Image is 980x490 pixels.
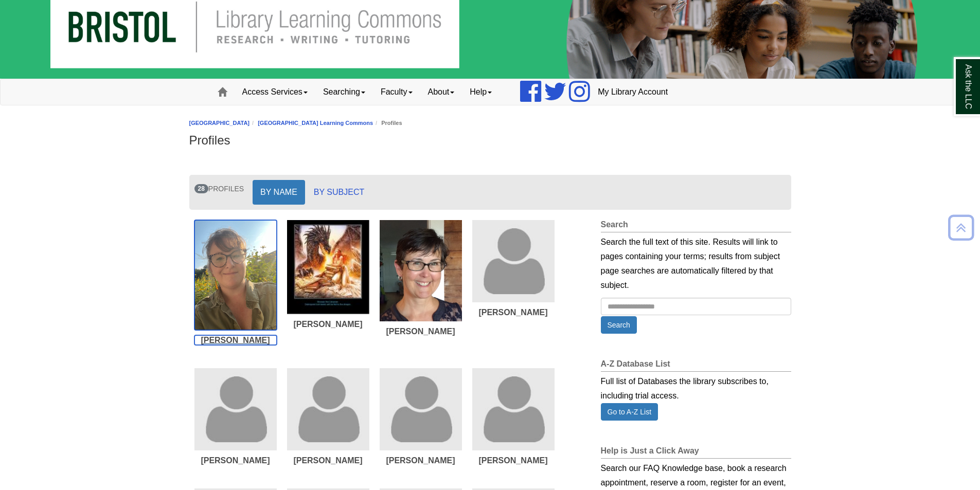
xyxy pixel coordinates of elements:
[590,79,675,105] a: My Library Account
[472,368,555,450] img: Alia Feghali's picture
[194,220,277,345] a: Emily Brown's picture[PERSON_NAME]
[601,403,658,421] a: Go to A-Z List
[472,220,555,317] a: Suzette Calvin's picture[PERSON_NAME]
[380,326,462,336] div: [PERSON_NAME]
[287,319,369,329] div: [PERSON_NAME]
[194,335,277,345] div: [PERSON_NAME]
[194,368,277,465] a: Mitch Kenyon's picture[PERSON_NAME]
[380,456,462,465] div: [PERSON_NAME]
[194,220,277,330] img: Emily Brown's picture
[287,220,369,314] img: Melanie Johnson's picture
[380,220,462,321] img: Laura Hogan's picture
[472,220,555,302] img: Suzette Calvin's picture
[380,368,462,465] a: Kathryn Lawton's picture[PERSON_NAME]
[601,235,791,293] div: Search the full text of this site. Results will link to pages containing your terms; results from...
[601,372,791,403] div: Full list of Databases the library subscribes to, including trial access.
[194,180,244,195] li: PROFILES
[380,368,462,450] img: Kathryn Lawton's picture
[287,368,369,465] a: Alex Ware's picture[PERSON_NAME]
[601,316,637,334] button: Search
[462,79,500,105] a: Help
[601,220,791,232] h2: Search
[945,221,977,234] a: Back to Top
[380,220,462,336] a: Laura Hogan's picture[PERSON_NAME]
[189,120,250,126] a: [GEOGRAPHIC_DATA]
[253,180,305,205] a: BY NAME
[287,456,369,465] div: [PERSON_NAME]
[258,120,373,126] a: [GEOGRAPHIC_DATA] Learning Commons
[420,79,462,105] a: About
[194,184,208,193] span: 28
[472,368,555,465] a: Alia Feghali's picture[PERSON_NAME]
[287,220,369,329] a: Melanie Johnson's picture[PERSON_NAME]
[315,79,373,105] a: Searching
[194,456,277,465] div: [PERSON_NAME]
[189,118,791,128] nav: breadcrumb
[287,368,369,450] img: Alex Ware's picture
[306,180,372,205] a: BY SUBJECT
[472,307,555,317] div: [PERSON_NAME]
[373,79,420,105] a: Faculty
[373,118,402,128] li: Profiles
[601,446,791,459] h2: Help is Just a Click Away
[472,456,555,465] div: [PERSON_NAME]
[189,133,791,148] h1: Profiles
[194,368,277,450] img: Mitch Kenyon's picture
[235,79,315,105] a: Access Services
[601,359,791,372] h2: A-Z Database List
